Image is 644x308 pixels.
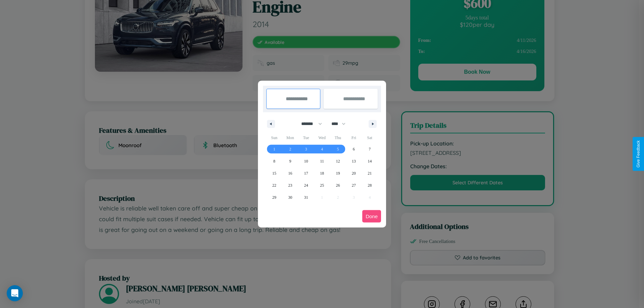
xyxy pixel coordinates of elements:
button: 31 [298,191,314,203]
button: 30 [282,191,298,203]
span: 21 [368,167,372,179]
button: Done [362,210,381,223]
span: 25 [320,179,324,191]
button: 13 [346,155,362,167]
span: 23 [288,179,292,191]
button: 2 [282,143,298,155]
button: 7 [362,143,378,155]
button: 10 [298,155,314,167]
button: 4 [314,143,330,155]
span: 26 [336,179,340,191]
span: 5 [337,143,339,155]
span: 19 [336,167,340,179]
span: 17 [304,167,308,179]
button: 22 [266,179,282,191]
span: 15 [272,167,276,179]
span: 16 [288,167,292,179]
button: 14 [362,155,378,167]
span: 28 [368,179,372,191]
span: 31 [304,191,308,203]
span: 20 [352,167,356,179]
button: 28 [362,179,378,191]
span: 18 [320,167,324,179]
span: 30 [288,191,292,203]
span: Fri [346,132,362,143]
button: 1 [266,143,282,155]
span: 11 [320,155,324,167]
span: 2 [289,143,291,155]
span: 27 [352,179,356,191]
button: 8 [266,155,282,167]
button: 5 [330,143,346,155]
span: 3 [305,143,307,155]
span: Sun [266,132,282,143]
span: 9 [289,155,291,167]
span: 14 [368,155,372,167]
button: 16 [282,167,298,179]
button: 26 [330,179,346,191]
span: 24 [304,179,308,191]
button: 12 [330,155,346,167]
button: 6 [346,143,362,155]
div: Give Feedback [636,140,641,168]
button: 18 [314,167,330,179]
span: 8 [273,155,275,167]
button: 23 [282,179,298,191]
span: 6 [353,143,355,155]
button: 29 [266,191,282,203]
span: 13 [352,155,356,167]
span: Sat [362,132,378,143]
div: Open Intercom Messenger [7,285,23,301]
button: 11 [314,155,330,167]
button: 20 [346,167,362,179]
span: Tue [298,132,314,143]
button: 3 [298,143,314,155]
span: 1 [273,143,275,155]
button: 9 [282,155,298,167]
button: 27 [346,179,362,191]
button: 24 [298,179,314,191]
span: 22 [272,179,276,191]
span: Mon [282,132,298,143]
button: 15 [266,167,282,179]
button: 21 [362,167,378,179]
button: 17 [298,167,314,179]
span: 10 [304,155,308,167]
span: 29 [272,191,276,203]
span: 7 [369,143,371,155]
span: 4 [321,143,323,155]
span: 12 [336,155,340,167]
button: 19 [330,167,346,179]
button: 25 [314,179,330,191]
span: Thu [330,132,346,143]
span: Wed [314,132,330,143]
